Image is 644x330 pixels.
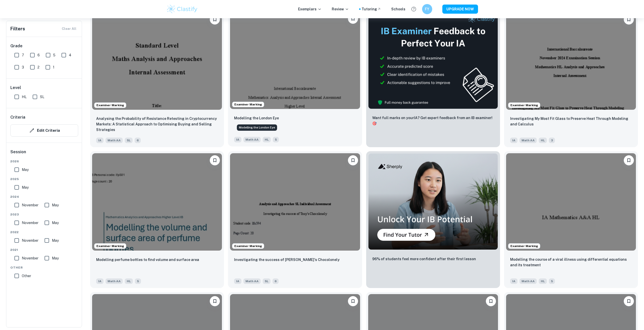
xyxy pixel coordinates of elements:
p: Exemplars [298,6,322,12]
span: 2021 [10,248,78,252]
a: Examiner MarkingBookmarkInvestigating the success of Tony's ChocolonelyIAMath AASL6 [228,151,362,288]
h6: FY [424,6,430,12]
span: 3 [22,64,24,70]
span: IA [96,138,103,143]
p: Investigating My Most Fit Glass to Preserve Heat Through Modeling and Calculus [510,116,632,127]
img: Math AA IA example thumbnail: Modelling the course of a viral illness [506,153,636,251]
button: Bookmark [624,296,634,306]
span: Math AA [243,137,261,142]
span: HL [125,278,133,284]
span: 3 [549,138,555,143]
span: 5 [53,52,55,58]
span: SL [40,94,44,100]
span: 1 [53,64,54,70]
p: Modelling the course of a viral illness using differential equations and its treatment [510,257,632,268]
span: IA [234,278,241,284]
span: 7 [22,52,24,58]
span: November [22,255,38,261]
span: 2026 [10,159,78,164]
p: 96% of students feel more confident after their first lesson [372,256,476,262]
button: Bookmark [624,14,634,25]
span: SL [263,278,271,284]
a: Examiner MarkingBookmarkModelling the course of a viral illness using differential equations and ... [504,151,638,288]
img: Math AA IA example thumbnail: Investigating My Most Fit Glass to Prese [506,12,636,110]
span: Math AA [520,278,537,284]
img: Thumbnail [368,12,498,109]
span: Math AA [243,278,261,284]
span: May [22,185,29,190]
a: Tutoring [362,6,381,12]
span: 5 [135,278,141,284]
span: May [52,238,59,243]
span: May [52,202,59,208]
span: 5 [273,137,279,142]
h6: Session [10,149,78,159]
span: Examiner Marking [508,103,540,107]
a: Examiner MarkingBookmarkModelling the London EyeIAMath AAHL5 [228,10,362,147]
button: Bookmark [210,296,220,306]
span: May [52,220,59,226]
a: Examiner MarkingBookmarkModelling perfume bottles to find volume and surface areaIAMath AAHL5 [90,151,224,288]
span: November [22,202,38,208]
span: Math AA [106,278,123,284]
p: Modelling the London Eye [234,115,279,121]
span: 🎯 [372,121,377,125]
a: Examiner MarkingBookmarkAnalysing the Probability of Resistance Retesting in Cryptocurrency Marke... [90,10,224,147]
span: Math AA [520,138,537,143]
p: Want full marks on your IA ? Get expert feedback from an IB examiner! [372,115,494,126]
img: Math AA IA example thumbnail: Modelling the London Eye [230,12,360,109]
button: Bookmark [624,155,634,165]
a: ThumbnailWant full marks on yourIA? Get expert feedback from an IB examiner! [366,10,500,147]
span: IA [510,278,517,284]
h6: Filters [10,25,25,32]
p: Investigating the success of Tony's Chocolonely [234,257,340,262]
a: Thumbnail96% of students feel more confident after their first lesson [366,151,500,288]
span: May [22,167,29,172]
span: IA [234,137,241,142]
h6: Criteria [10,114,25,120]
span: Examiner Marking [508,244,540,248]
img: Math AA IA example thumbnail: Analysing the Probability of Resistance [92,12,222,110]
p: Analysing the Probability of Resistance Retesting in Cryptocurrency Markets: A Statistical Approa... [96,116,218,133]
span: 2022 [10,230,78,234]
span: November [22,238,38,243]
span: 6 [135,138,141,143]
span: HL [263,137,271,142]
span: Examiner Marking [94,103,126,107]
a: Examiner MarkingBookmarkInvestigating My Most Fit Glass to Preserve Heat Through Modeling and Cal... [504,10,638,147]
span: 2024 [10,194,78,199]
span: May [52,255,59,261]
button: Bookmark [348,14,358,24]
a: Schools [391,6,405,12]
h6: Level [10,85,78,91]
span: HL [22,94,27,100]
span: 6 [273,278,279,284]
button: Bookmark [210,14,220,25]
span: 2025 [10,177,78,181]
span: Examiner Marking [232,102,264,107]
img: Math AA IA example thumbnail: Investigating the success of Tony's Choc [230,153,360,251]
img: Math AA IA example thumbnail: Modelling perfume bottles to find volume [92,153,222,251]
span: IA [96,278,103,284]
span: Examiner Marking [232,244,264,248]
div: Modelling the London Eye [237,124,277,131]
img: Thumbnail [368,153,498,250]
button: Edit Criteria [10,124,78,137]
span: 5 [549,278,555,284]
button: FY [422,4,432,14]
span: SL [125,138,133,143]
p: Review [332,6,349,12]
span: 6 [37,52,40,58]
span: HL [539,138,547,143]
button: Help and Feedback [409,5,418,13]
span: 2 [37,64,39,70]
img: Clastify logo [166,4,198,14]
p: Modelling perfume bottles to find volume and surface area [96,257,199,262]
button: Bookmark [348,155,358,165]
span: Other [10,265,78,270]
span: Other [22,273,31,279]
span: 4 [69,52,71,58]
span: HL [539,278,547,284]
